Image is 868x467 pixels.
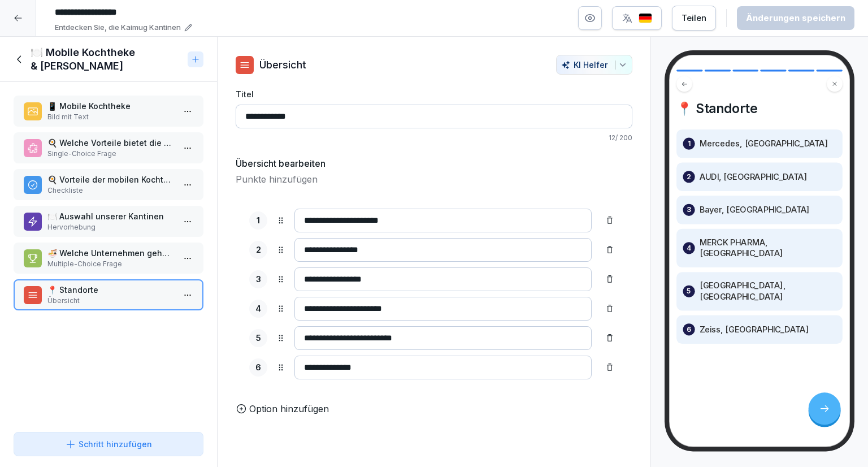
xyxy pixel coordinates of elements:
[700,237,836,259] p: MERCK PHARMA, [GEOGRAPHIC_DATA]
[259,57,306,72] p: Übersicht
[47,149,174,159] p: Single-Choice Frage
[14,432,203,456] button: Schritt hinzufügen
[65,438,152,450] div: Schritt hinzufügen
[700,324,809,335] p: Zeiss, [GEOGRAPHIC_DATA]
[47,222,174,232] p: Hervorhebung
[14,132,203,163] div: 🍳 Welche Vorteile bietet die mobile Kochtheke?Single-Choice Frage
[256,273,261,286] p: 3
[639,13,652,24] img: de.svg
[688,138,691,149] p: 1
[47,137,174,149] p: 🍳 Welche Vorteile bietet die mobile Kochtheke?
[47,185,174,196] p: Checkliste
[256,332,261,345] p: 5
[14,279,203,310] div: 📍 StandorteÜbersicht
[47,296,174,306] p: Übersicht
[256,244,261,257] p: 2
[47,100,174,112] p: 📱 Mobile Kochtheke
[14,206,203,237] div: 🍽️ Auswahl unserer KantinenHervorhebung
[47,247,174,259] p: 🍜 Welche Unternehmen gehören zu den bestehenden Standorten von KAIMUG?
[257,214,260,227] p: 1
[47,112,174,122] p: Bild mit Text
[55,22,181,33] p: Entdecken Sie, die Kaimug Kantinen
[47,174,174,185] p: 🍳 Vorteile der mobilen Kochtheke
[255,302,261,315] p: 4
[556,55,632,75] button: KI Helfer
[700,138,828,149] p: Mercedes, [GEOGRAPHIC_DATA]
[236,157,325,170] h5: Übersicht bearbeiten
[700,280,836,302] p: [GEOGRAPHIC_DATA], [GEOGRAPHIC_DATA]
[561,60,627,70] div: KI Helfer
[700,171,807,183] p: AUDI, [GEOGRAPHIC_DATA]
[687,205,691,216] p: 3
[672,6,716,31] button: Teilen
[47,284,174,296] p: 📍 Standorte
[236,88,632,100] label: Titel
[700,205,810,216] p: Bayer, [GEOGRAPHIC_DATA]
[47,259,174,269] p: Multiple-Choice Frage
[687,324,691,335] p: 6
[14,169,203,200] div: 🍳 Vorteile der mobilen KochthekeCheckliste
[746,12,845,24] div: Änderungen speichern
[255,361,261,374] p: 6
[14,96,203,127] div: 📱 Mobile KochthekeBild mit Text
[249,402,329,416] p: Option hinzufügen
[31,46,183,73] h1: 🍽️ Mobile Kochtheke & [PERSON_NAME]
[676,101,843,116] h4: 📍 Standorte
[14,243,203,274] div: 🍜 Welche Unternehmen gehören zu den bestehenden Standorten von KAIMUG?Multiple-Choice Frage
[687,286,691,297] p: 5
[687,171,691,183] p: 2
[682,12,706,24] div: Teilen
[47,210,174,222] p: 🍽️ Auswahl unserer Kantinen
[236,133,632,143] p: 12 / 200
[236,172,632,186] p: Punkte hinzufügen
[737,6,854,30] button: Änderungen speichern
[687,243,691,254] p: 4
